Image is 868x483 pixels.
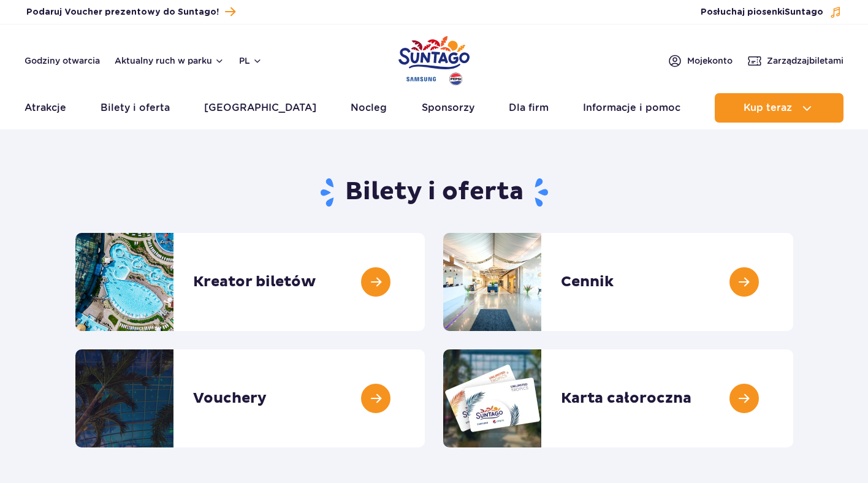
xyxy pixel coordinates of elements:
a: Dla firm [509,93,549,123]
a: Sponsorzy [422,93,474,123]
a: Godziny otwarcia [25,55,100,67]
a: Nocleg [351,93,387,123]
button: Kup teraz [715,93,843,123]
span: Posłuchaj piosenki [701,6,823,18]
a: Mojekonto [668,53,733,68]
span: Moje konto [687,55,733,67]
span: Zarządzaj biletami [767,55,843,67]
a: Park of Poland [398,31,470,87]
h1: Bilety i oferta [75,177,793,208]
button: pl [239,55,262,67]
span: Podaruj Voucher prezentowy do Suntago! [26,6,219,18]
span: Kup teraz [744,102,792,113]
a: [GEOGRAPHIC_DATA] [204,93,316,123]
a: Informacje i pomoc [583,93,680,123]
a: Zarządzajbiletami [747,53,843,68]
button: Posłuchaj piosenkiSuntago [701,6,842,18]
a: Bilety i oferta [101,93,170,123]
a: Podaruj Voucher prezentowy do Suntago! [26,4,235,20]
button: Aktualny ruch w parku [115,56,224,66]
a: Atrakcje [25,93,66,123]
span: Suntago [785,8,823,17]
